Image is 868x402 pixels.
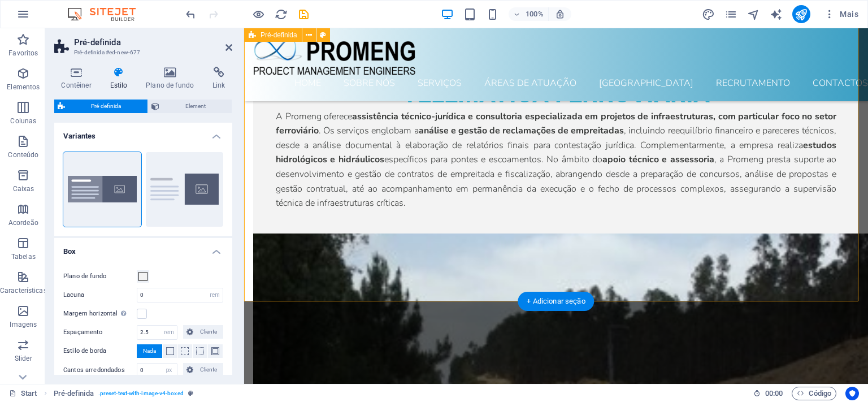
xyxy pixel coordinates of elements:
[702,7,715,21] button: design
[526,7,544,21] h6: 100%
[297,8,310,21] i: Salvar (Ctrl+S)
[509,7,549,21] button: 100%
[148,100,232,113] button: Element
[845,387,859,400] button: Usercentrics
[765,387,783,400] span: 00 00
[143,344,156,358] span: Nada
[188,390,193,396] i: Este elemento é uma predefinição personalizável
[702,8,715,21] i: Design (Ctrl+Alt+Y)
[63,344,137,358] label: Estilo de borda
[753,387,783,400] h6: Tempo de sessão
[206,67,232,90] h4: Link
[74,47,210,58] h3: Pré-definida #ed-new-677
[54,238,232,258] h4: Box
[8,218,38,227] p: Acordeão
[63,364,137,377] label: Cantos arredondados
[103,67,139,90] h4: Estilo
[555,9,565,19] i: Ao redimensionar, ajusta automaticamente o nível de zoom para caber no dispositivo escolhido.
[163,100,229,113] span: Element
[773,389,775,397] span: :
[63,292,137,298] label: Lacuna
[197,325,220,339] span: Cliente
[63,326,137,339] label: Espaçamento
[724,7,738,21] button: pages
[770,7,783,21] button: text_generator
[63,307,137,321] label: Margem horizontal
[74,37,232,47] h2: Pré-definida
[819,5,863,23] button: Mais
[275,8,288,21] i: Recarregar página
[13,184,34,193] p: Caixas
[274,7,288,21] button: reload
[63,270,137,283] label: Plano de fundo
[824,8,858,20] span: Mais
[54,387,94,400] span: Clique para selecionar. Clique duas vezes para editar
[54,123,232,143] h4: Variantes
[795,8,808,21] i: Publicar
[724,8,737,21] i: Páginas (Ctrl+Alt+S)
[747,7,761,21] button: navigator
[8,150,38,159] p: Conteúdo
[747,8,760,21] i: Navegador
[7,83,40,92] p: Elementos
[139,67,206,90] h4: Plano de fundo
[54,100,147,113] button: Pré-definida
[183,363,223,377] button: Cliente
[10,116,36,126] p: Colunas
[98,387,184,400] span: . preset-text-with-image-v4-boxed
[518,292,594,311] div: + Adicionar seção
[68,100,144,113] span: Pré-definida
[15,354,32,363] p: Slider
[8,49,38,58] p: Favoritos
[251,7,265,21] button: Clique aqui para sair do modo de visualização e continuar editando
[54,387,193,400] nav: breadcrumb
[197,363,220,377] span: Cliente
[797,387,831,400] span: Código
[65,7,150,21] img: Editor Logo
[54,67,103,90] h4: Contêiner
[183,325,223,339] button: Cliente
[11,252,36,261] p: Tabelas
[184,8,197,21] i: Desfazer: Apagar elementos (Ctrl+Z)
[792,387,836,400] button: Código
[792,5,810,23] button: publish
[10,320,37,329] p: Imagens
[770,8,783,21] i: AI Writer
[9,387,37,400] a: Clique para cancelar a seleção. Clique duas vezes para abrir as Páginas
[297,7,310,21] button: save
[184,7,197,21] button: undo
[137,344,162,358] button: Nada
[261,32,297,38] span: Pré-definida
